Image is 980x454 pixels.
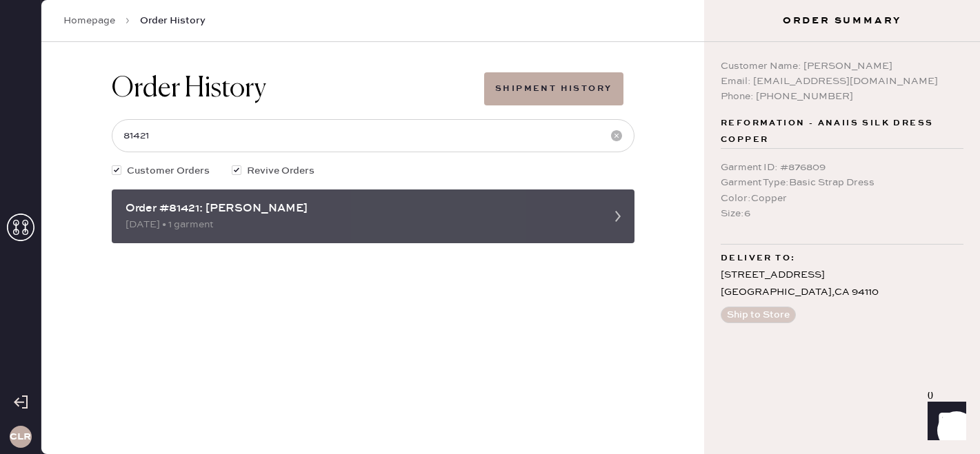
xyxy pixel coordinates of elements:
div: [STREET_ADDRESS] [GEOGRAPHIC_DATA] , CA 94110 [721,267,963,301]
iframe: Front Chat [914,392,974,451]
div: Customer information [44,137,933,154]
div: Order # 81980 [44,100,933,116]
h3: CLR [10,432,31,442]
div: Color : Copper [721,191,963,206]
div: # 88762 [PERSON_NAME] [PERSON_NAME] [EMAIL_ADDRESS][DOMAIN_NAME] [44,154,933,203]
div: Size : 6 [721,206,963,221]
td: Basic Strap Dress - Reformation - Petites Irisa Dress Chrysanthemum - Size: 10P [118,242,886,260]
span: Order History [140,14,206,28]
button: Ship to Store [721,307,796,323]
div: Email: [EMAIL_ADDRESS][DOMAIN_NAME] [721,74,963,89]
div: Customer Name: [PERSON_NAME] [721,59,963,74]
div: Garment ID : # 876809 [721,160,963,175]
a: Homepage [63,14,115,28]
h1: Order History [112,72,266,105]
div: [DATE] • 1 garment [126,217,596,232]
span: Customer Orders [127,163,210,178]
span: Revive Orders [247,163,314,178]
div: Packing list [44,83,933,100]
span: Deliver to: [721,250,795,267]
div: Garment Type : Basic Strap Dress [721,175,963,190]
input: Search by order number, customer name, email or phone number [112,119,634,152]
button: Shipment History [484,72,623,105]
div: Order #81421: [PERSON_NAME] [126,200,596,217]
th: QTY [886,224,933,242]
th: ID [44,224,118,242]
td: 921610 [44,242,118,260]
h3: Order Summary [704,14,980,28]
span: Reformation - Anaiis Silk Dress Copper [721,115,963,148]
div: Phone: [PHONE_NUMBER] [721,89,963,104]
th: Description [118,224,886,242]
td: 1 [886,242,933,260]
